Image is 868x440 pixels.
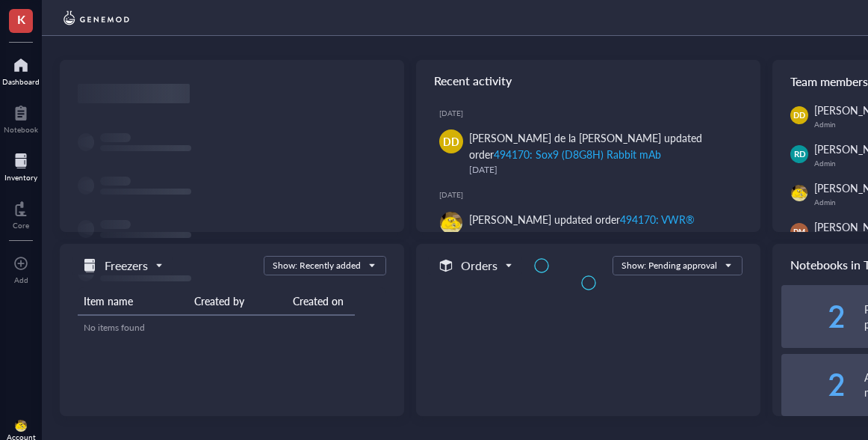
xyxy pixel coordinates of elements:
[60,9,133,27] img: genemod-logo
[494,147,661,162] div: 494170: Sox9 (D8G8H) Rabbit mAb
[793,148,805,161] span: RD
[15,420,27,432] img: da48f3c6-a43e-4a2d-aade-5eac0d93827f.jpeg
[469,162,737,177] div: [DATE]
[188,287,287,315] th: Created by
[2,53,40,86] a: Dashboard
[13,197,29,230] a: Core
[17,10,25,28] span: K
[4,149,37,182] a: Inventory
[78,287,188,315] th: Item name
[428,205,748,265] a: [PERSON_NAME] updated order494170: VWR® Universal Pipette Tips (200uL)[DATE] at 3:17 PM
[2,77,40,86] div: Dashboard
[781,373,846,397] div: 2
[287,287,373,315] th: Created on
[84,321,368,334] div: No items found
[621,259,717,272] div: Show: Pending approval
[439,109,748,117] div: [DATE]
[4,101,38,134] a: Notebook
[13,221,29,230] div: Core
[4,125,38,134] div: Notebook
[428,123,748,183] a: DD[PERSON_NAME] de la [PERSON_NAME] updated order494170: Sox9 (D8G8H) Rabbit mAb[DATE]
[443,133,459,150] span: DD
[416,60,760,102] div: Recent activity
[469,129,737,162] div: [PERSON_NAME] de la [PERSON_NAME] updated order
[105,257,148,275] h5: Freezers
[14,275,28,284] div: Add
[273,259,361,272] div: Show: Recently added
[793,109,805,121] span: DD
[439,190,748,199] div: [DATE]
[461,257,497,275] h5: Orders
[4,173,37,182] div: Inventory
[791,185,807,201] img: da48f3c6-a43e-4a2d-aade-5eac0d93827f.jpeg
[781,305,846,329] div: 2
[793,227,805,237] span: DM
